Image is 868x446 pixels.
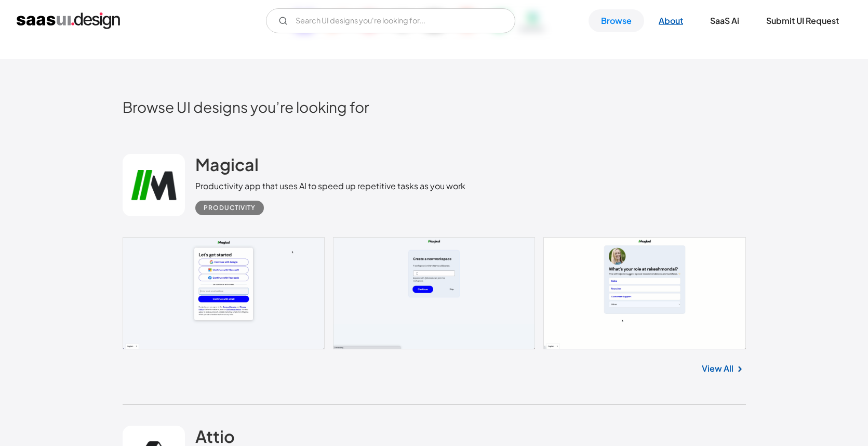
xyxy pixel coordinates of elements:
a: SaaS Ai [698,9,752,32]
form: Email Form [266,8,515,33]
a: Magical [195,154,259,180]
a: About [646,9,696,32]
a: View All [702,362,733,375]
div: Productivity [204,202,256,214]
div: Productivity app that uses AI to speed up repetitive tasks as you work [195,180,465,192]
h2: Magical [195,154,259,175]
a: home [17,12,120,29]
a: Submit UI Request [754,9,851,32]
input: Search UI designs you're looking for... [266,8,515,33]
a: Browse [589,9,644,32]
h2: Browse UI designs you’re looking for [123,98,746,116]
